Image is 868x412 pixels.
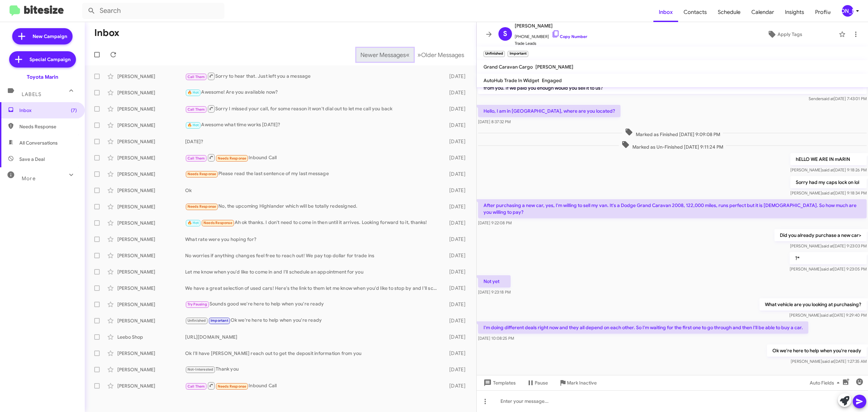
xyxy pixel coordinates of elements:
[759,298,867,311] p: What vehicle are you looking at purchasing?
[185,121,442,129] div: Awesome what time works [DATE]?
[22,175,36,182] span: More
[185,170,442,178] div: Please read the last sentence of my last message
[790,167,867,172] span: [PERSON_NAME] [DATE] 9:18:26 PM
[417,51,421,59] span: »
[117,382,185,389] div: [PERSON_NAME]
[790,266,867,271] span: [PERSON_NAME] [DATE] 9:23:05 PM
[29,56,71,63] span: Special Campaign
[777,28,802,40] span: Apply Tags
[619,141,726,150] span: Marked as Un-Finished [DATE] 9:11:24 PM
[442,89,471,96] div: [DATE]
[552,34,587,39] a: Copy Number
[508,51,528,57] small: Important
[188,384,205,389] span: Call Them
[19,123,77,130] span: Needs Response
[822,190,834,195] span: said at
[780,2,810,22] span: Insights
[22,91,41,97] span: Labels
[442,154,471,161] div: [DATE]
[117,268,185,275] div: [PERSON_NAME]
[790,243,867,248] span: [PERSON_NAME] [DATE] 9:23:03 PM
[188,204,216,209] span: Needs Response
[185,187,442,194] div: Ok
[188,90,199,95] span: 🔥 Hot
[542,77,562,83] span: Engaged
[442,236,471,243] div: [DATE]
[188,172,216,176] span: Needs Response
[117,138,185,145] div: [PERSON_NAME]
[211,318,228,323] span: Important
[185,89,442,96] div: Awesome! Are you available now?
[185,72,442,80] div: Sorry to hear that. Just left you a message
[188,367,214,372] span: Not-Interested
[442,122,471,129] div: [DATE]
[746,2,780,22] span: Calendar
[442,138,471,145] div: [DATE]
[188,75,205,79] span: Call Them
[185,268,442,275] div: Let me know when you'd like to come in and I'll schedule an appointment for you
[185,300,442,308] div: Sounds good we're here to help when you're ready
[356,48,414,62] button: Previous
[413,48,468,62] button: Next
[442,187,471,194] div: [DATE]
[515,40,587,47] span: Trade Leads
[117,317,185,324] div: [PERSON_NAME]
[117,236,185,243] div: [PERSON_NAME]
[567,377,597,389] span: Mark Inactive
[678,2,712,22] a: Contacts
[185,153,442,162] div: Inbound Call
[842,5,853,17] div: [PERSON_NAME]
[117,171,185,177] div: [PERSON_NAME]
[810,377,842,389] span: Auto Fields
[19,156,45,163] span: Save a Deal
[442,382,471,389] div: [DATE]
[442,252,471,259] div: [DATE]
[357,48,468,62] nav: Page navigation example
[515,30,587,40] span: [PHONE_NUMBER]
[12,28,73,44] a: New Campaign
[822,96,834,101] span: said at
[188,156,205,161] span: Call Them
[442,73,471,80] div: [DATE]
[117,285,185,292] div: [PERSON_NAME]
[19,139,58,146] span: All Conversations
[622,128,723,138] span: Marked as Finished [DATE] 9:09:08 PM
[535,377,548,389] span: Pause
[71,107,77,114] span: (7)
[484,77,539,83] span: AutoHub Trade In Widget
[185,350,442,357] div: Ok I'll have [PERSON_NAME] reach out to get the deposit information from you
[442,366,471,373] div: [DATE]
[478,220,512,225] span: [DATE] 9:22:08 PM
[774,229,867,241] p: Did you already purchase a new car>
[733,28,835,40] button: Apply Tags
[117,73,185,80] div: [PERSON_NAME]
[188,123,199,127] span: 🔥 Hot
[442,334,471,340] div: [DATE]
[515,22,587,30] span: [PERSON_NAME]
[185,381,442,390] div: Inbound Call
[809,96,867,101] span: Sender [DATE] 7:43:01 PM
[188,107,205,112] span: Call Them
[790,153,867,165] p: hELLO WE ARE IN mARIN
[442,106,471,112] div: [DATE]
[185,334,442,340] div: [URL][DOMAIN_NAME]
[442,268,471,275] div: [DATE]
[822,243,833,248] span: said at
[188,221,199,225] span: 🔥 Hot
[82,3,224,19] input: Search
[822,167,834,172] span: said at
[521,377,553,389] button: Pause
[484,64,533,70] span: Grand Caravan Cargo
[535,64,573,70] span: [PERSON_NAME]
[117,106,185,112] div: [PERSON_NAME]
[185,138,442,145] div: [DATE]?
[117,366,185,373] div: [PERSON_NAME]
[836,5,861,17] button: [PERSON_NAME]
[503,29,507,39] span: S
[185,285,442,292] div: We have a great selection of used cars! Here's the link to them let me know when you'd like to st...
[218,384,246,389] span: Needs Response
[442,285,471,292] div: [DATE]
[789,313,867,318] span: [PERSON_NAME] [DATE] 9:29:40 PM
[117,350,185,357] div: [PERSON_NAME]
